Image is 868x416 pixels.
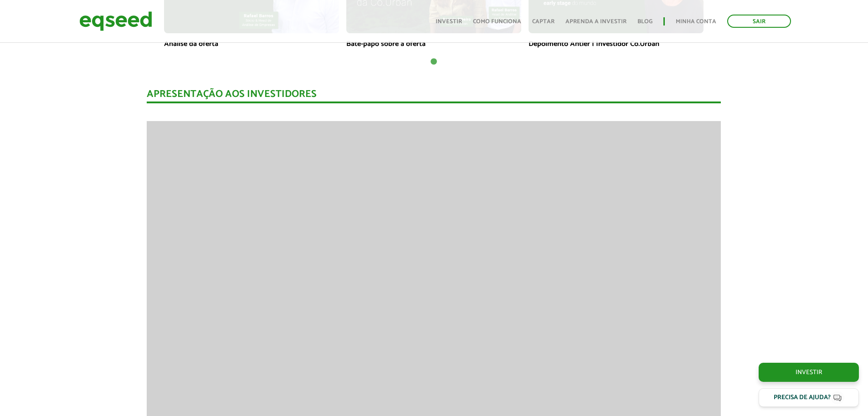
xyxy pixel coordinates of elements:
[637,19,652,25] a: Blog
[164,40,339,48] p: Análise da oferta
[473,19,521,25] a: Como funciona
[147,89,721,103] div: Apresentação aos investidores
[759,363,859,382] a: Investir
[529,40,704,48] p: Depoimento Antler | Investidor Co.Urban
[532,19,555,25] a: Captar
[565,19,627,25] a: Aprenda a investir
[676,19,716,25] a: Minha conta
[727,15,791,28] a: Sair
[79,9,152,33] img: EqSeed
[346,40,521,48] p: Bate-papo sobre a oferta
[429,57,438,66] button: 1 of 1
[436,19,462,25] a: Investir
